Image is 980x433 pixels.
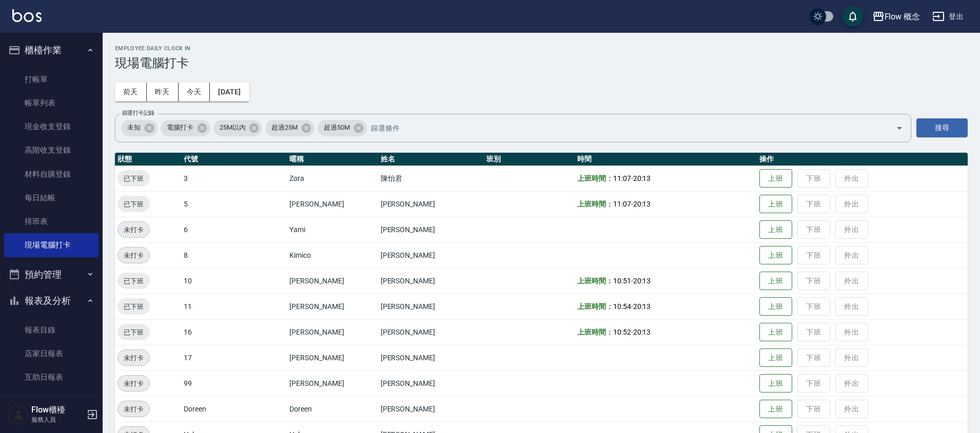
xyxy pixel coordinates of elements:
[287,345,378,370] td: [PERSON_NAME]
[891,120,908,136] button: Open
[378,191,484,217] td: [PERSON_NAME]
[181,242,287,268] td: 8
[31,415,84,424] p: 服務人員
[118,378,149,389] span: 未打卡
[181,153,287,166] th: 代號
[759,220,792,239] button: 上班
[613,200,631,208] span: 11:07
[4,210,99,233] a: 排班表
[868,6,925,27] button: Flow 概念
[577,174,613,182] b: 上班時間：
[759,400,792,419] button: 上班
[4,261,99,288] button: 預約管理
[759,323,792,342] button: 上班
[4,365,99,389] a: 互助日報表
[575,191,757,217] td: -
[115,56,968,70] h3: 現場電腦打卡
[633,200,651,208] span: 20:13
[181,319,287,345] td: 16
[12,9,42,22] img: Logo
[181,294,287,319] td: 11
[179,83,210,101] button: 今天
[4,186,99,210] a: 每日結帳
[577,328,613,336] b: 上班時間：
[4,287,99,314] button: 報表及分析
[378,217,484,242] td: [PERSON_NAME]
[759,297,792,316] button: 上班
[161,122,200,133] span: 電腦打卡
[287,242,378,268] td: Kimico
[117,327,150,338] span: 已下班
[575,319,757,345] td: -
[4,37,99,64] button: 櫃檯作業
[759,169,792,188] button: 上班
[613,277,631,285] span: 10:51
[181,370,287,396] td: 99
[213,120,263,136] div: 25M以內
[265,120,315,136] div: 超過25M
[181,345,287,370] td: 17
[210,83,249,101] button: [DATE]
[287,370,378,396] td: [PERSON_NAME]
[4,318,99,342] a: 報表目錄
[575,294,757,319] td: -
[318,120,367,136] div: 超過50M
[759,246,792,265] button: 上班
[287,294,378,319] td: [PERSON_NAME]
[613,174,631,182] span: 11:07
[378,153,484,166] th: 姓名
[378,166,484,191] td: 陳怡君
[117,276,150,286] span: 已下班
[633,174,651,182] span: 20:13
[4,68,99,91] a: 打帳單
[378,242,484,268] td: [PERSON_NAME]
[378,319,484,345] td: [PERSON_NAME]
[115,83,147,101] button: 前天
[121,122,147,133] span: 未知
[287,319,378,345] td: [PERSON_NAME]
[287,153,378,166] th: 暱稱
[265,122,304,133] span: 超過25M
[759,195,792,214] button: 上班
[287,217,378,242] td: Yami
[759,272,792,291] button: 上班
[378,345,484,370] td: [PERSON_NAME]
[181,166,287,191] td: 3
[368,119,878,137] input: 篩選條件
[118,353,149,363] span: 未打卡
[4,233,99,257] a: 現場電腦打卡
[378,268,484,294] td: [PERSON_NAME]
[287,268,378,294] td: [PERSON_NAME]
[378,294,484,319] td: [PERSON_NAME]
[759,374,792,393] button: 上班
[118,250,149,261] span: 未打卡
[378,370,484,396] td: [PERSON_NAME]
[181,191,287,217] td: 5
[117,301,150,312] span: 已下班
[122,109,154,117] label: 篩選打卡記錄
[885,10,920,23] div: Flow 概念
[213,122,252,133] span: 25M以內
[575,153,757,166] th: 時間
[118,404,149,415] span: 未打卡
[575,268,757,294] td: -
[575,166,757,191] td: -
[115,45,968,52] h2: Employee Daily Clock In
[318,122,356,133] span: 超過50M
[181,217,287,242] td: 6
[8,404,29,425] img: Person
[4,138,99,162] a: 高階收支登錄
[928,7,968,26] button: 登出
[287,396,378,422] td: Doreen
[577,200,613,208] b: 上班時間：
[161,120,210,136] div: 電腦打卡
[4,342,99,365] a: 店家日報表
[4,389,99,413] a: 互助點數明細
[633,328,651,336] span: 20:13
[633,302,651,311] span: 20:13
[117,173,150,184] span: 已下班
[484,153,575,166] th: 班別
[613,328,631,336] span: 10:52
[842,6,863,27] button: save
[181,396,287,422] td: Doreen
